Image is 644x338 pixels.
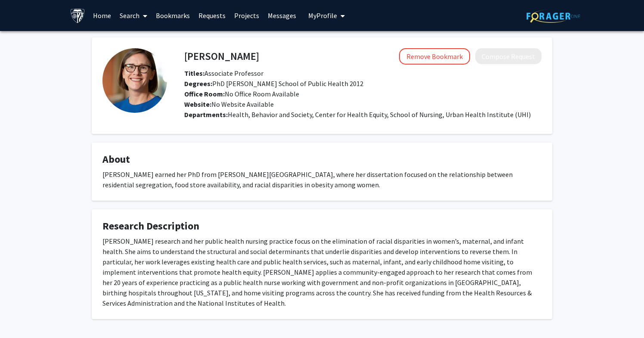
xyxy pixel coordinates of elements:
[184,48,259,64] h4: [PERSON_NAME]
[184,90,225,98] b: Office Room:
[184,90,299,98] span: No Office Room Available
[184,69,204,78] b: Titles:
[102,153,542,166] h4: About
[194,0,230,31] a: Requests
[184,100,274,109] span: No Website Available
[102,169,542,190] div: [PERSON_NAME] earned her PhD from [PERSON_NAME][GEOGRAPHIC_DATA], where her dissertation focused ...
[102,220,542,233] h4: Research Description
[263,0,300,31] a: Messages
[152,0,194,31] a: Bookmarks
[184,100,211,109] b: Website:
[526,9,580,23] img: ForagerOne Logo
[184,79,363,88] span: PhD [PERSON_NAME] School of Public Health 2012
[115,0,152,31] a: Search
[102,48,167,113] img: Profile Picture
[230,0,263,31] a: Projects
[308,11,337,20] span: My Profile
[89,0,115,31] a: Home
[184,69,263,78] span: Associate Professor
[228,110,531,119] span: Health, Behavior and Society, Center for Health Equity, School of Nursing, Urban Health Institute...
[475,48,542,64] button: Compose Request to Kelly Bower
[399,48,470,65] button: Remove Bookmark
[184,79,212,88] b: Degrees:
[102,236,542,308] div: [PERSON_NAME] research and her public health nursing practice focus on the elimination of racial ...
[184,110,228,119] b: Departments:
[6,299,37,332] iframe: Chat
[70,8,85,23] img: Johns Hopkins University Logo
